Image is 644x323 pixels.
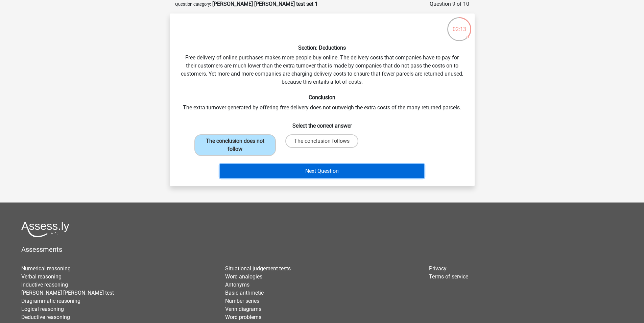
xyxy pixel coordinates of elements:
a: Venn diagrams [225,306,261,312]
a: Verbal reasoning [21,273,62,280]
a: Situational judgement tests [225,265,291,272]
small: Question category: [175,2,211,7]
h5: Assessments [21,245,623,253]
label: The conclusion does not follow [194,134,276,156]
button: Next Question [220,164,424,178]
strong: [PERSON_NAME] [PERSON_NAME] test set 1 [212,1,318,7]
a: Number series [225,298,259,304]
h6: Select the correct answer [181,117,464,129]
a: Terms of service [429,273,468,280]
h6: Section: Deductions [181,45,464,51]
a: Basic arithmetic [225,290,264,296]
div: Free delivery of online purchases makes more people buy online. The delivery costs that companies... [172,19,472,181]
a: Logical reasoning [21,306,64,312]
a: Deductive reasoning [21,314,70,320]
a: Diagrammatic reasoning [21,298,80,304]
a: Antonyms [225,281,249,288]
a: Inductive reasoning [21,281,68,288]
a: [PERSON_NAME] [PERSON_NAME] test [21,290,114,296]
a: Word analogies [225,273,262,280]
div: 02:13 [447,17,472,33]
img: Assessly logo [21,221,69,237]
a: Word problems [225,314,261,320]
h6: Conclusion [181,94,464,101]
a: Privacy [429,265,447,272]
label: The conclusion follows [285,134,358,148]
a: Numerical reasoning [21,265,71,272]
